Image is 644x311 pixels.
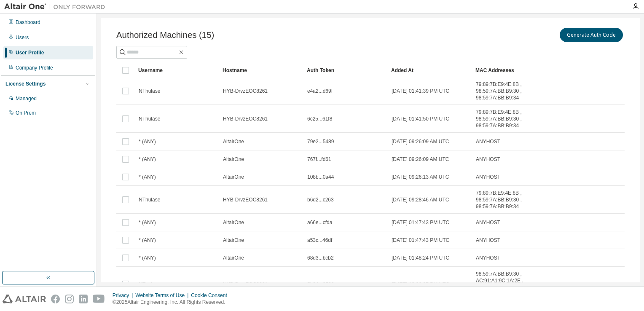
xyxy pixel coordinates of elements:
[93,295,105,303] img: youtube.svg
[476,109,531,129] span: 79:89:7B:E9:4E:8B , 98:59:7A:BB:B9:30 , 98:59:7A:BB:B9:34
[307,156,331,163] span: 767f...fd61
[392,237,449,244] span: [DATE] 01:47:43 PM UTC
[3,295,46,303] img: altair_logo.svg
[307,88,333,94] span: e4a2...d69f
[476,219,500,226] span: ANYHOST
[65,295,74,303] img: instagram.svg
[51,295,60,303] img: facebook.svg
[392,88,449,94] span: [DATE] 01:41:39 PM UTC
[476,138,500,145] span: ANYHOST
[392,255,449,261] span: [DATE] 01:48:24 PM UTC
[16,110,36,116] div: On Prem
[5,80,46,87] div: License Settings
[139,255,156,261] span: * (ANY)
[223,88,268,94] span: HYB-DrvzEOC8261
[476,156,500,163] span: ANYHOST
[223,156,244,163] span: AltairOne
[16,49,44,56] div: User Profile
[307,174,334,180] span: 108b...0a44
[139,174,156,180] span: * (ANY)
[392,196,449,203] span: [DATE] 09:28:46 AM UTC
[4,3,110,11] img: Altair One
[392,115,449,122] span: [DATE] 01:41:50 PM UTC
[223,219,244,226] span: AltairOne
[223,64,300,77] div: Hostname
[223,255,244,261] span: AltairOne
[475,64,532,77] div: MAC Addresses
[116,30,214,40] span: Authorized Machines (15)
[476,190,531,210] span: 79:89:7B:E9:4E:8B , 98:59:7A:BB:B9:30 , 98:59:7A:BB:B9:34
[223,115,268,122] span: HYB-DrvzEOC8261
[139,156,156,163] span: * (ANY)
[135,292,191,299] div: Website Terms of Use
[307,115,332,122] span: 6c25...61f8
[392,281,449,287] span: [DATE] 12:06:27 PM UTC
[307,138,334,145] span: 79e2...5489
[392,219,449,226] span: [DATE] 01:47:43 PM UTC
[307,255,334,261] span: 68d3...bcb2
[307,219,332,226] span: a66e...cfda
[16,19,40,26] div: Dashboard
[191,292,232,299] div: Cookie Consent
[139,237,156,244] span: * (ANY)
[476,81,531,101] span: 79:89:7B:E9:4E:8B , 98:59:7A:BB:B9:30 , 98:59:7A:BB:B9:34
[139,196,160,203] span: NThulase
[138,64,216,77] div: Username
[79,295,88,303] img: linkedin.svg
[16,64,53,71] div: Company Profile
[392,174,449,180] span: [DATE] 09:26:13 AM UTC
[307,237,332,244] span: a53c...46df
[139,138,156,145] span: * (ANY)
[560,28,623,42] button: Generate Auth Code
[392,138,449,145] span: [DATE] 09:26:09 AM UTC
[223,237,244,244] span: AltairOne
[113,299,232,306] p: © 2025 Altair Engineering, Inc. All Rights Reserved.
[223,174,244,180] span: AltairOne
[307,196,334,203] span: b6d2...c263
[476,237,500,244] span: ANYHOST
[476,174,500,180] span: ANYHOST
[307,281,334,287] span: 5b94...0538
[16,34,29,41] div: Users
[223,138,244,145] span: AltairOne
[307,64,384,77] div: Auth Token
[476,255,500,261] span: ANYHOST
[392,156,449,163] span: [DATE] 09:26:09 AM UTC
[113,292,135,299] div: Privacy
[139,88,160,94] span: NThulase
[391,64,469,77] div: Added At
[16,95,37,102] div: Managed
[223,281,268,287] span: HYB-DrvzEOC8261
[139,115,160,122] span: NThulase
[223,196,268,203] span: HYB-DrvzEOC8261
[139,281,160,287] span: NThulase
[139,219,156,226] span: * (ANY)
[476,271,531,298] span: 98:59:7A:BB:B9:30 , AC:91:A1:9C:1A:2E , 98:59:7A:BB:B9:34 , D8:8E:9F:AA:F4:47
